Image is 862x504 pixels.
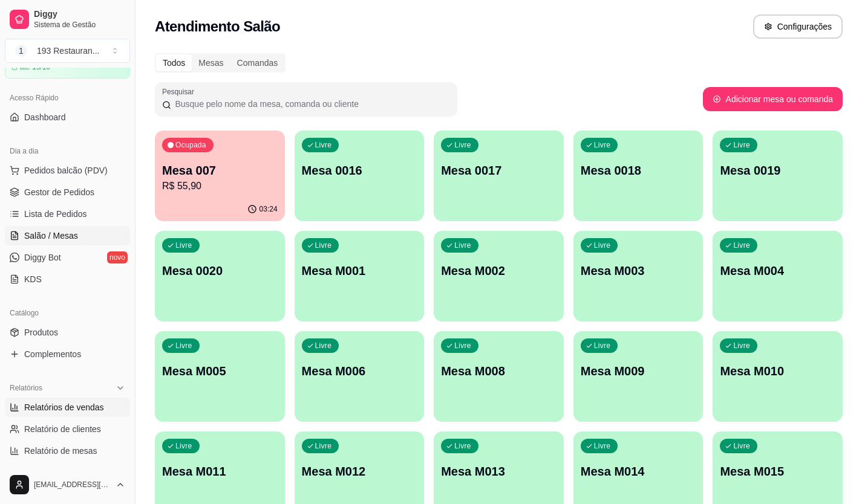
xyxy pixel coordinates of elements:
[573,231,704,321] button: LivreMesa M003
[5,204,130,224] a: Lista de Pedidos
[24,401,104,413] span: Relatórios de vendas
[454,341,471,351] p: Livre
[703,87,843,111] button: Adicionar mesa ou comanda
[295,231,425,321] button: LivreMesa M001
[594,140,611,150] p: Livre
[175,140,206,150] p: Ocupada
[594,241,611,250] p: Livre
[260,204,278,214] p: 03:24
[302,162,417,179] p: Mesa 0016
[34,9,125,20] span: Diggy
[315,241,332,250] p: Livre
[24,230,78,242] span: Salão / Mesas
[713,131,843,221] button: LivreMesa 0019
[24,423,101,435] span: Relatório de clientes
[5,398,130,417] a: Relatórios de vendas
[581,162,696,179] p: Mesa 0018
[733,441,750,451] p: Livre
[5,463,130,482] a: Relatório de fidelidadenovo
[171,98,450,110] input: Pesquisar
[162,262,278,279] p: Mesa 0020
[24,208,87,220] span: Lista de Pedidos
[720,463,835,480] p: Mesa M015
[5,323,130,342] a: Produtos
[175,241,192,250] p: Livre
[295,131,425,221] button: LivreMesa 0016
[162,179,278,193] p: R$ 55,90
[434,231,564,321] button: LivreMesa M002
[295,331,425,422] button: LivreMesa M006
[581,363,696,380] p: Mesa M009
[5,226,130,245] a: Salão / Mesas
[454,441,471,451] p: Livre
[720,162,835,179] p: Mesa 0019
[5,419,130,439] a: Relatório de clientes
[5,141,130,161] div: Dia a dia
[5,270,130,289] a: KDS
[315,441,332,451] p: Livre
[5,344,130,364] a: Complementos
[155,231,285,321] button: LivreMesa 0020
[5,441,130,460] a: Relatório de mesas
[24,164,108,176] span: Pedidos balcão (PDV)
[34,20,125,30] span: Sistema de Gestão
[5,161,130,180] button: Pedidos balcão (PDV)
[733,140,750,150] p: Livre
[441,162,557,179] p: Mesa 0017
[155,131,285,221] button: OcupadaMesa 007R$ 55,9003:24
[581,463,696,480] p: Mesa M014
[24,251,61,263] span: Diggy Bot
[162,363,278,380] p: Mesa M005
[162,463,278,480] p: Mesa M011
[434,331,564,422] button: LivreMesa M008
[34,480,111,489] span: [EMAIL_ADDRESS][DOMAIN_NAME]
[441,363,557,380] p: Mesa M008
[573,131,704,221] button: LivreMesa 0018
[441,463,557,480] p: Mesa M013
[720,363,835,380] p: Mesa M010
[175,341,192,351] p: Livre
[37,45,100,57] div: 193 Restauran ...
[441,262,557,279] p: Mesa M002
[24,273,42,285] span: KDS
[24,445,97,457] span: Relatório de mesas
[434,131,564,221] button: LivreMesa 0017
[24,348,81,360] span: Complementos
[162,162,278,179] p: Mesa 007
[5,470,130,499] button: [EMAIL_ADDRESS][DOMAIN_NAME]
[5,5,130,34] a: DiggySistema de Gestão
[302,363,417,380] p: Mesa M006
[315,341,332,351] p: Livre
[155,17,280,36] h2: Atendimento Salão
[454,140,471,150] p: Livre
[5,303,130,323] div: Catálogo
[5,88,130,108] div: Acesso Rápido
[720,262,835,279] p: Mesa M004
[753,15,843,39] button: Configurações
[230,54,285,71] div: Comandas
[594,441,611,451] p: Livre
[733,241,750,250] p: Livre
[713,331,843,422] button: LivreMesa M010
[302,262,417,279] p: Mesa M001
[594,341,611,351] p: Livre
[5,108,130,127] a: Dashboard
[162,86,198,97] label: Pesquisar
[454,241,471,250] p: Livre
[15,45,27,57] span: 1
[713,231,843,321] button: LivreMesa M004
[581,262,696,279] p: Mesa M003
[156,54,192,71] div: Todos
[733,341,750,351] p: Livre
[315,140,332,150] p: Livre
[10,383,42,393] span: Relatórios
[5,39,130,63] button: Select a team
[5,248,130,267] a: Diggy Botnovo
[24,326,58,338] span: Produtos
[24,186,94,198] span: Gestor de Pedidos
[155,331,285,422] button: LivreMesa M005
[192,54,230,71] div: Mesas
[573,331,704,422] button: LivreMesa M009
[24,111,66,123] span: Dashboard
[175,441,192,451] p: Livre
